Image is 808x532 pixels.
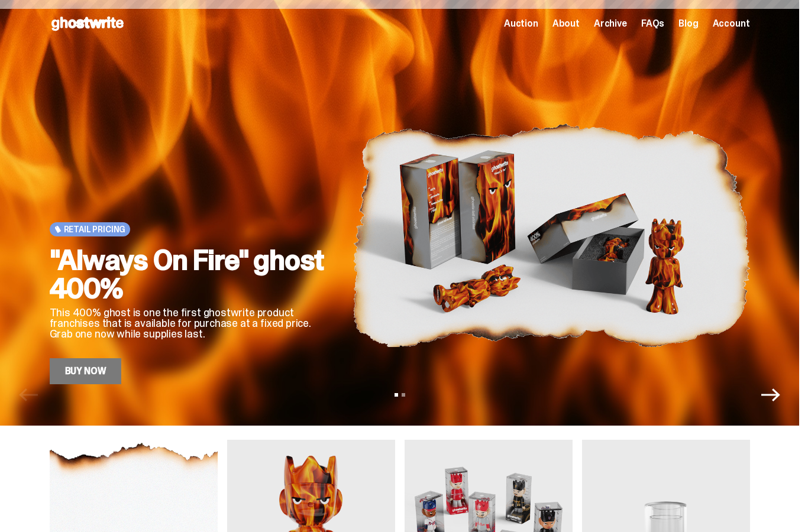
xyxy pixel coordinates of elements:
[50,246,334,303] h2: "Always On Fire" ghost 400%
[552,19,580,28] a: About
[50,358,122,384] a: Buy Now
[713,19,750,28] a: Account
[64,225,126,234] span: Retail Pricing
[761,385,780,404] button: Next
[504,19,538,28] a: Auction
[50,307,334,339] p: This 400% ghost is one the first ghostwrite product franchises that is available for purchase at ...
[395,393,398,397] button: View slide 1
[402,393,405,397] button: View slide 2
[594,19,627,28] a: Archive
[353,86,750,384] img: "Always On Fire" ghost 400%
[641,19,664,28] a: FAQs
[678,19,698,28] a: Blog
